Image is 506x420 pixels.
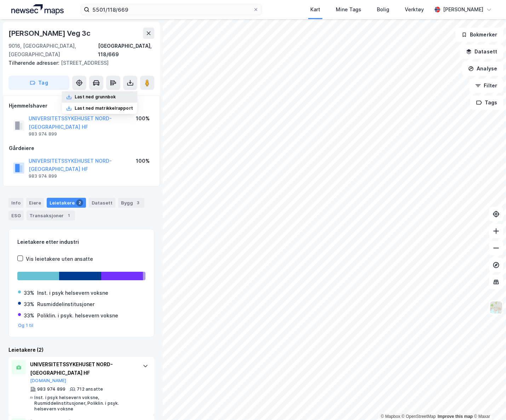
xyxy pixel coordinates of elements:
div: Hjemmelshaver [9,102,154,110]
div: ESG [8,211,24,220]
div: [STREET_ADDRESS] [8,59,149,67]
div: Last ned grunnbok [75,94,116,100]
div: Poliklin. i psyk. helsevern voksne [37,311,118,320]
div: Leietakere etter industri [17,238,145,246]
div: 3 [134,199,142,206]
div: 100% [136,114,150,123]
div: UNIVERSITETSSYKEHUSET NORD-[GEOGRAPHIC_DATA] HF [30,360,136,377]
div: 1 [65,212,72,219]
div: Transaksjoner [27,211,75,220]
div: Info [8,198,23,208]
div: Datasett [89,198,115,208]
div: 9016, [GEOGRAPHIC_DATA], [GEOGRAPHIC_DATA] [8,42,98,59]
div: Mine Tags [336,5,361,14]
iframe: Chat Widget [471,386,506,420]
button: Tag [8,76,69,90]
button: Og 1 til [18,323,34,328]
div: [PERSON_NAME] [443,5,483,14]
div: Vis leietakere uten ansatte [26,255,93,263]
a: OpenStreetMap [402,414,436,419]
img: Z [489,301,503,314]
a: Mapbox [381,414,400,419]
button: Analyse [462,62,503,76]
div: Rusmiddelinstitusjoner [37,300,94,309]
div: 33% [24,289,34,297]
div: 983 974 899 [29,131,57,137]
div: Gårdeiere [9,144,154,153]
div: Bolig [377,5,389,14]
input: Søk på adresse, matrikkel, gårdeiere, leietakere eller personer [90,4,253,15]
button: Datasett [460,45,503,59]
div: Eiere [26,198,44,208]
div: Verktøy [405,5,424,14]
span: Tilhørende adresser: [8,60,61,66]
div: 2 [76,199,83,206]
div: Leietakere (2) [8,346,154,354]
div: [GEOGRAPHIC_DATA], 118/669 [98,42,154,59]
div: Leietakere [47,198,86,208]
div: Kontrollprogram for chat [471,386,506,420]
div: 983 974 899 [29,173,57,179]
a: Improve this map [438,414,473,419]
div: 100% [136,157,150,165]
div: Kart [310,5,320,14]
button: Filter [469,79,503,93]
div: 33% [24,311,34,320]
div: Bygg [118,198,144,208]
img: logo.a4113a55bc3d86da70a041830d287a7e.svg [11,4,64,15]
div: 33% [24,300,34,309]
div: [PERSON_NAME] Veg 3c [8,28,92,39]
button: Tags [470,96,503,110]
button: [DOMAIN_NAME] [30,378,67,384]
div: 712 ansatte [77,386,103,392]
div: 983 974 899 [37,386,65,392]
div: Inst. i psyk helsevern voksne [37,289,108,297]
div: Inst. i psyk helsevern voksne, Rusmiddelinstitusjoner, Poliklin. i psyk. helsevern voksne [34,395,136,412]
div: Last ned matrikkelrapport [75,105,133,111]
button: Bokmerker [455,28,503,42]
